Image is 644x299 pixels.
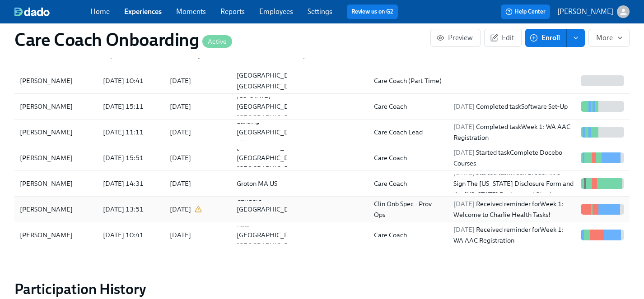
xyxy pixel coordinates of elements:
div: [PERSON_NAME] [16,127,96,138]
div: [PERSON_NAME][DATE] 15:11[DATE][US_STATE] [GEOGRAPHIC_DATA] [GEOGRAPHIC_DATA]Care Coach[DATE] Com... [14,94,630,120]
a: Experiences [124,7,162,16]
span: More [596,33,622,42]
div: [DATE] 15:11 [99,101,163,112]
div: [PERSON_NAME] [16,152,96,163]
div: [DATE] 10:41 [99,230,163,240]
div: [DATE] [170,75,191,86]
div: [PERSON_NAME] [16,101,96,112]
div: [PERSON_NAME][DATE] 11:11[DATE]Lansing [GEOGRAPHIC_DATA] USCare Coach Lead[DATE] Completed taskWe... [14,120,630,145]
div: [PERSON_NAME] [16,230,96,240]
div: [DATE] [170,178,191,189]
div: [GEOGRAPHIC_DATA] [GEOGRAPHIC_DATA] [GEOGRAPHIC_DATA] [233,142,307,174]
div: [DATE] 11:11 [99,127,163,138]
span: [DATE] [453,225,475,234]
div: Groton MA US [233,178,287,189]
div: Clin Onb Spec - Prov Ops [370,198,446,220]
div: Started task Complete Docebo Courses [450,147,577,169]
div: [PERSON_NAME] [16,204,76,215]
div: [PERSON_NAME][DATE] 14:31[DATE]Groton MA USCare Coach[DATE] Started taskWeek 1: Submit & Sign The... [14,171,630,197]
button: Enroll [525,29,567,47]
div: [DATE] [170,204,191,215]
button: Help Center [501,5,550,19]
button: [PERSON_NAME] [557,5,630,18]
span: [DATE] [453,123,475,131]
button: Preview [430,29,481,47]
span: Enroll [532,33,560,42]
p: [PERSON_NAME] [557,7,613,17]
div: Completed task Software Set-Up [450,101,577,112]
div: Started task Week 1: Submit & Sign The [US_STATE] Disclosure Form and the [US_STATE] Background C... [450,167,577,200]
div: [PERSON_NAME][DATE] 15:51[DATE][GEOGRAPHIC_DATA] [GEOGRAPHIC_DATA] [GEOGRAPHIC_DATA]Care Coach[DA... [14,145,630,171]
div: Lansing [GEOGRAPHIC_DATA] US [233,116,307,148]
span: ▼ [170,54,174,58]
div: Care Coach (Part-Time) [370,75,446,86]
div: [DATE] [170,152,191,163]
div: [GEOGRAPHIC_DATA], [GEOGRAPHIC_DATA] [233,70,308,92]
div: [DATE] [170,127,191,138]
div: [DATE] 13:51 [99,204,163,215]
a: Home [90,7,110,16]
div: Katy [GEOGRAPHIC_DATA] [GEOGRAPHIC_DATA] [233,219,307,251]
div: Carrboro [GEOGRAPHIC_DATA] [GEOGRAPHIC_DATA] [233,193,307,225]
div: Care Coach [370,152,446,163]
div: [PERSON_NAME][DATE] 13:51[DATE]Carrboro [GEOGRAPHIC_DATA] [GEOGRAPHIC_DATA]Clin Onb Spec - Prov O... [14,197,630,222]
div: Care Coach [370,230,446,240]
span: Edit [492,33,514,42]
h2: Participation History [14,280,630,298]
div: Care Coach Lead [370,127,446,138]
a: Reports [220,7,245,16]
div: Completed task Week 1: WA AAC Registration [450,121,577,143]
h1: Care Coach Onboarding [14,29,232,51]
div: [DATE] 10:41 [99,75,163,86]
div: [PERSON_NAME][DATE] 10:41[DATE]Katy [GEOGRAPHIC_DATA] [GEOGRAPHIC_DATA]Care Coach[DATE] Received ... [14,222,630,248]
button: enroll [567,29,585,47]
div: [DATE] [170,230,191,240]
a: Settings [308,7,332,16]
div: [DATE] 15:51 [99,152,163,163]
div: [DATE] 14:31 [99,178,163,189]
div: [PERSON_NAME][DATE] 10:41[DATE][GEOGRAPHIC_DATA], [GEOGRAPHIC_DATA]Care Coach (Part-Time) [14,68,630,94]
div: Received reminder for Week 1: Welcome to Charlie Health Tasks! [450,198,577,220]
button: More [588,29,630,47]
div: [US_STATE] [GEOGRAPHIC_DATA] [GEOGRAPHIC_DATA] [233,90,307,123]
a: Employees [259,7,293,16]
div: [PERSON_NAME] [16,75,96,86]
a: dado [14,7,90,16]
div: Care Coach [370,178,446,189]
div: [DATE] [170,101,191,112]
button: Edit [484,29,522,47]
div: Care Coach [370,101,446,112]
img: dado [14,7,50,16]
span: Active [202,38,232,45]
span: Preview [438,33,473,42]
button: Review us on G2 [347,5,398,19]
svg: This date applies to this experience only. It differs from the user's profile (2024/09/30). [195,206,202,213]
div: [PERSON_NAME] [16,178,96,189]
div: Received reminder for Week 1: WA AAC Registration [450,224,577,246]
span: [DATE] [453,148,475,156]
a: Moments [176,7,206,16]
span: Help Center [505,7,546,16]
a: Review us on G2 [351,7,393,16]
span: [DATE] [453,102,475,110]
span: [DATE] [453,200,475,208]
